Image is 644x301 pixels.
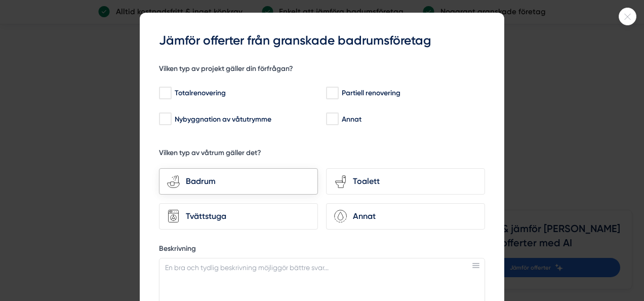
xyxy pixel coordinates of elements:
label: Beskrivning [159,244,485,256]
input: Annat [326,114,338,124]
h5: Vilken typ av projekt gäller din förfrågan? [159,64,293,77]
input: Partiell renovering [326,88,338,98]
h5: Vilken typ av våtrum gäller det? [159,148,261,161]
h3: Jämför offerter från granskade badrumsföretag [159,32,485,50]
input: Nybyggnation av våtutrymme [159,114,171,124]
input: Totalrenovering [159,88,171,98]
